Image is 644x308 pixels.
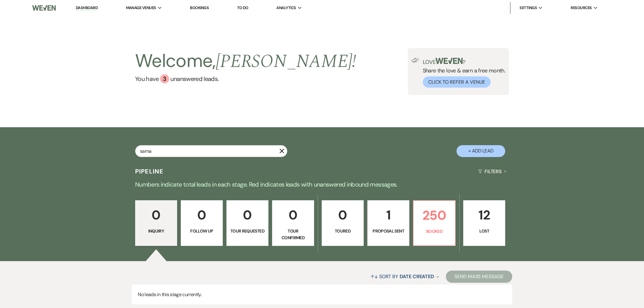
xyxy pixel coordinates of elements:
p: 0 [326,205,360,225]
img: Weven Logo [32,2,56,14]
a: 0Tour Confirmed [272,200,314,246]
p: 1 [371,205,405,225]
span: Date Created [400,273,434,280]
button: Sort By Date Created [368,268,441,285]
p: Toured [326,228,360,234]
p: 0 [139,205,173,225]
div: Share the love & earn a free month. [419,58,506,88]
span: Manage Venues [126,5,156,11]
p: Lost [467,228,501,234]
a: 0Toured [322,200,364,246]
p: No leads in this stage currently. [132,285,512,305]
input: Search by name, event date, email address or phone number [135,145,287,157]
a: To Do [237,5,248,10]
span: Settings [520,5,537,11]
a: 12Lost [463,200,505,246]
span: Analytics [276,5,296,11]
a: Bookings [190,5,209,10]
p: 250 [417,205,451,226]
p: Numbers indicate total leads in each stage. Red indicates leads with unanswered inbound messages. [103,180,541,189]
a: 250Booked [413,200,456,246]
div: 3 [160,74,169,83]
h3: Pipeline [135,167,164,176]
span: ↑↓ [371,273,378,280]
p: Proposal Sent [371,228,405,234]
p: 12 [467,205,501,225]
p: Inquiry [139,228,173,234]
p: Love ? [423,58,506,65]
a: 0Inquiry [135,200,177,246]
a: 1Proposal Sent [367,200,409,246]
p: Tour Confirmed [276,228,310,241]
h2: Welcome, [135,48,356,74]
p: 0 [230,205,264,225]
a: 0Follow Up [181,200,223,246]
button: Filters [476,163,509,180]
p: Booked [417,228,451,235]
span: [PERSON_NAME] ! [216,47,356,75]
img: weven-logo-green.svg [436,58,463,64]
p: 0 [185,205,219,225]
a: Dashboard [76,5,98,11]
button: Send Mass Message [446,271,512,283]
button: + Add Lead [457,145,505,157]
img: loud-speaker-illustration.svg [411,58,419,63]
button: Click to Refer a Venue [423,76,491,88]
p: Follow Up [185,228,219,234]
p: Tour Requested [230,228,264,234]
a: 0Tour Requested [226,200,268,246]
a: You have 3 unanswered leads. [135,74,356,83]
span: Resources [571,5,592,11]
p: 0 [276,205,310,225]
